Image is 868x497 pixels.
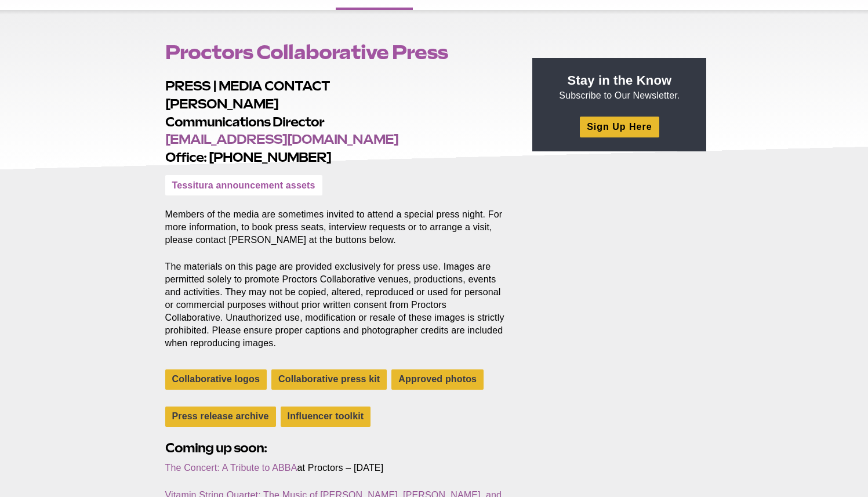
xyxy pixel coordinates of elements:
[568,73,672,88] strong: Stay in the Know
[546,72,692,102] p: Subscribe to Our Newsletter.
[165,463,297,473] a: The Concert: A Tribute to ABBA
[165,369,267,390] a: Collaborative logos
[281,407,371,427] a: Influencer toolkit
[580,117,659,137] a: Sign Up Here
[165,208,506,246] p: Members of the media are sometimes invited to attend a special press night. For more information,...
[391,369,484,390] a: Approved photos
[165,260,506,350] p: The materials on this page are provided exclusively for press use. Images are permitted solely to...
[165,41,506,63] h1: Proctors Collaborative Press
[165,175,322,195] a: Tessitura announcement assets
[165,407,276,427] a: Press release archive
[165,462,506,474] p: at Proctors – [DATE]
[165,132,398,147] a: [EMAIL_ADDRESS][DOMAIN_NAME]
[165,77,506,166] h2: PRESS | MEDIA CONTACT [PERSON_NAME] Communications Director Office: [PHONE_NUMBER]
[165,439,506,457] h2: Coming up soon:
[271,369,387,390] a: Collaborative press kit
